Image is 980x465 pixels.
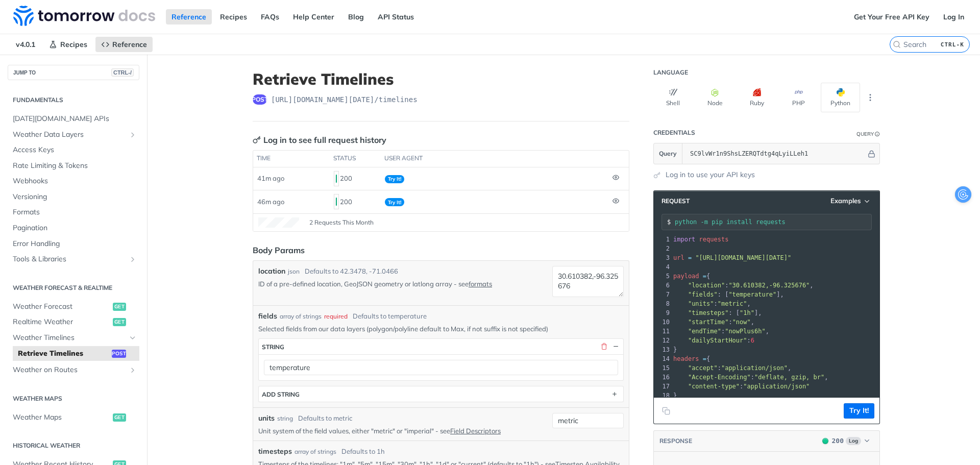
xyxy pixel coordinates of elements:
[893,40,901,48] svg: Search
[673,374,828,381] span: : ,
[754,374,824,381] span: "deflate, gzip, br"
[262,343,284,351] div: string
[277,414,293,423] div: string
[253,151,330,167] th: time
[673,319,754,326] span: : ,
[8,299,139,314] a: Weather Forecastget
[13,254,126,264] span: Tools & Libraries
[688,282,725,289] span: "location"
[688,337,747,344] span: "dailyStartHour"
[688,319,728,326] span: "startTime"
[287,9,340,25] a: Help Center
[703,273,706,280] span: =
[13,130,126,140] span: Weather Data Layers
[654,373,671,382] div: 16
[863,90,878,105] button: More Languages
[673,337,754,344] span: :
[8,236,139,252] a: Error Handling
[848,9,935,25] a: Get Your Free API Key
[725,328,765,335] span: "nowPlus6h"
[8,95,139,105] h2: Fundamentals
[13,302,110,312] span: Weather Forecast
[18,349,109,359] span: Retrieve Timelines
[95,37,153,52] a: Reference
[295,447,336,456] div: array of strings
[112,40,147,49] span: Reference
[654,143,682,164] button: Query
[673,392,677,399] span: }
[271,94,418,105] span: https://api.tomorrow.io/v4/timelines
[695,83,734,112] button: Node
[688,364,718,372] span: "accept"
[846,437,861,445] span: Log
[8,330,139,346] a: Weather TimelinesHide subpages for Weather Timelines
[654,308,671,317] div: 9
[830,197,861,205] span: Examples
[654,354,671,363] div: 14
[685,143,866,164] input: apikey
[469,280,492,288] a: formats
[653,68,688,77] div: Language
[259,339,623,354] button: string
[743,383,810,390] span: "application/json"
[675,218,871,226] input: Request instructions
[334,193,377,210] div: 200
[255,9,285,25] a: FAQs
[728,291,776,298] span: "temperature"
[113,318,126,326] span: get
[166,9,212,25] a: Reference
[324,312,348,321] div: required
[13,114,137,124] span: [DATE][DOMAIN_NAME] APIs
[13,6,155,26] img: Tomorrow.io Weather API Docs
[8,394,139,403] h2: Weather Maps
[654,290,671,299] div: 7
[732,319,751,326] span: "now"
[13,161,137,171] span: Rate Limiting & Tokens
[8,221,139,236] a: Pagination
[673,383,810,390] span: :
[258,446,292,457] span: timesteps
[718,300,747,307] span: "metric"
[13,346,139,361] a: Retrieve Timelinespost
[695,254,791,261] span: "[URL][DOMAIN_NAME][DATE]"
[353,311,427,322] div: Defaults to temperature
[336,198,337,206] span: 200
[654,299,671,308] div: 8
[13,192,137,202] span: Versioning
[342,9,370,25] a: Blog
[654,327,671,336] div: 11
[288,267,300,276] div: json
[10,37,41,52] span: v4.0.1
[659,403,673,419] button: Copy to clipboard
[856,130,874,138] div: Query
[385,198,404,206] span: Try It!
[654,336,671,345] div: 12
[259,386,623,402] button: ADD string
[656,197,690,205] span: Request
[258,311,277,322] span: fields
[653,83,693,112] button: Shell
[262,390,300,398] div: ADD string
[875,132,880,137] i: Information
[258,217,299,228] canvas: Line Graph
[599,342,608,351] button: Delete
[8,127,139,142] a: Weather Data LayersShow subpages for Weather Data Layers
[699,236,729,243] span: requests
[341,447,385,457] div: Defaults to 1h
[659,149,677,158] span: Query
[381,151,608,167] th: user agent
[654,235,671,244] div: 1
[654,281,671,290] div: 6
[8,142,139,158] a: Access Keys
[654,272,671,281] div: 5
[821,83,860,112] button: Python
[129,366,137,374] button: Show subpages for Weather on Routes
[258,324,624,333] p: Selected fields from our data layers (polygon/polyline default to Max, if not suffix is not speci...
[688,383,740,390] span: "content-type"
[673,282,814,289] span: : ,
[385,175,404,183] span: Try It!
[13,176,137,186] span: Webhooks
[129,131,137,139] button: Show subpages for Weather Data Layers
[779,83,818,112] button: PHP
[8,362,139,378] a: Weather on RoutesShow subpages for Weather on Routes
